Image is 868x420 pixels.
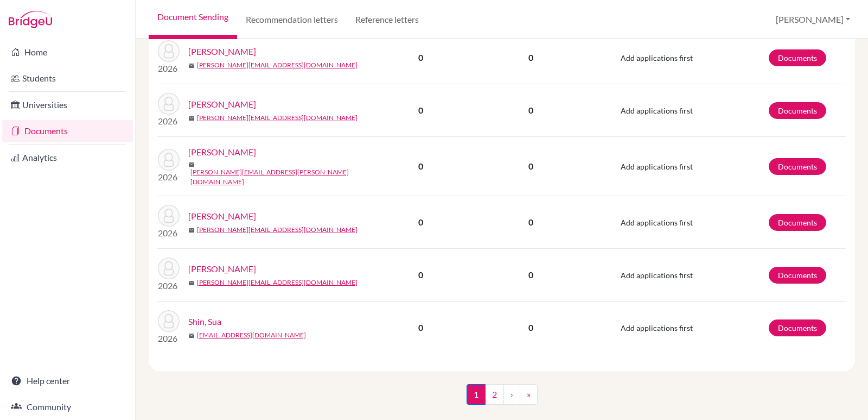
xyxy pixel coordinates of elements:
[468,160,594,173] p: 0
[197,278,358,287] a: [PERSON_NAME][EMAIL_ADDRESS][DOMAIN_NAME]
[468,268,594,281] p: 0
[2,370,133,392] a: Help center
[503,384,520,405] a: ›
[621,218,693,227] span: Add applications first
[769,267,826,284] a: Documents
[621,323,693,333] span: Add applications first
[468,321,594,334] p: 0
[418,322,423,333] b: 0
[621,53,693,62] span: Add applications first
[158,62,180,75] p: 2026
[468,51,594,64] p: 0
[485,384,504,405] a: 2
[158,149,180,171] img: Parker, Benjamin
[468,104,594,117] p: 0
[418,217,423,227] b: 0
[197,113,358,123] a: [PERSON_NAME][EMAIL_ADDRESS][DOMAIN_NAME]
[197,60,358,70] a: [PERSON_NAME][EMAIL_ADDRESS][DOMAIN_NAME]
[197,330,306,340] a: [EMAIL_ADDRESS][DOMAIN_NAME]
[197,225,358,235] a: [PERSON_NAME][EMAIL_ADDRESS][DOMAIN_NAME]
[418,269,423,280] b: 0
[158,227,180,240] p: 2026
[2,147,133,168] a: Analytics
[2,120,133,142] a: Documents
[188,161,195,168] span: mail
[621,271,693,280] span: Add applications first
[188,210,256,223] a: [PERSON_NAME]
[188,262,256,275] a: [PERSON_NAME]
[418,105,423,115] b: 0
[418,161,423,171] b: 0
[188,98,256,111] a: [PERSON_NAME]
[188,146,256,159] a: [PERSON_NAME]
[158,205,180,227] img: Sekadde, Clarke
[158,93,180,115] img: Mwesigwa, Reanna
[769,102,826,119] a: Documents
[158,258,180,279] img: Sengendo, Sean
[188,280,195,286] span: mail
[769,49,826,66] a: Documents
[188,227,195,234] span: mail
[188,62,195,69] span: mail
[467,384,486,405] span: 1
[158,171,180,184] p: 2026
[2,94,133,116] a: Universities
[2,41,133,63] a: Home
[188,333,195,339] span: mail
[2,396,133,418] a: Community
[467,384,538,413] nav: ...
[188,115,195,122] span: mail
[158,40,180,62] img: Mugagga, Jason
[158,279,180,292] p: 2026
[188,315,221,328] a: Shin, Sua
[158,310,180,332] img: Shin, Sua
[2,67,133,89] a: Students
[769,214,826,231] a: Documents
[520,384,538,405] a: »
[769,158,826,175] a: Documents
[468,216,594,229] p: 0
[621,162,693,171] span: Add applications first
[771,9,855,30] button: [PERSON_NAME]
[418,52,423,62] b: 0
[158,332,180,345] p: 2026
[158,115,180,128] p: 2026
[188,45,256,58] a: [PERSON_NAME]
[769,319,826,336] a: Documents
[9,11,52,28] img: Bridge-U
[190,167,382,187] a: [PERSON_NAME][EMAIL_ADDRESS][PERSON_NAME][DOMAIN_NAME]
[621,106,693,115] span: Add applications first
